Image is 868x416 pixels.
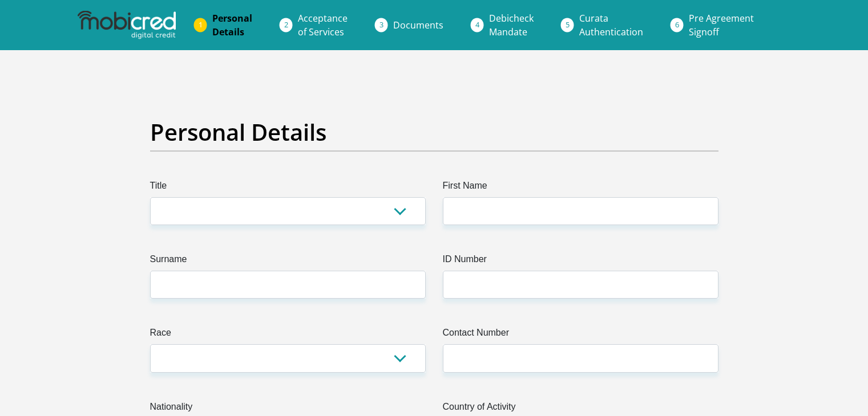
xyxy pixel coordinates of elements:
[443,252,718,271] label: ID Number
[443,197,718,225] input: First Name
[150,326,426,344] label: Race
[680,7,763,43] a: Pre AgreementSignoff
[570,7,652,43] a: CurataAuthentication
[443,179,718,197] label: First Name
[384,14,453,36] a: Documents
[579,12,643,38] span: Curata Authentication
[443,344,718,372] input: Contact Number
[689,12,754,38] span: Pre Agreement Signoff
[480,7,543,43] a: DebicheckMandate
[203,7,261,43] a: PersonalDetails
[393,19,443,31] span: Documents
[150,252,426,271] label: Surname
[150,179,426,197] label: Title
[150,271,426,299] input: Surname
[443,326,718,344] label: Contact Number
[78,11,176,39] img: mobicred logo
[298,12,348,38] span: Acceptance of Services
[212,12,252,38] span: Personal Details
[443,271,718,299] input: ID Number
[289,7,357,43] a: Acceptanceof Services
[489,12,534,38] span: Debicheck Mandate
[150,119,718,146] h2: Personal Details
